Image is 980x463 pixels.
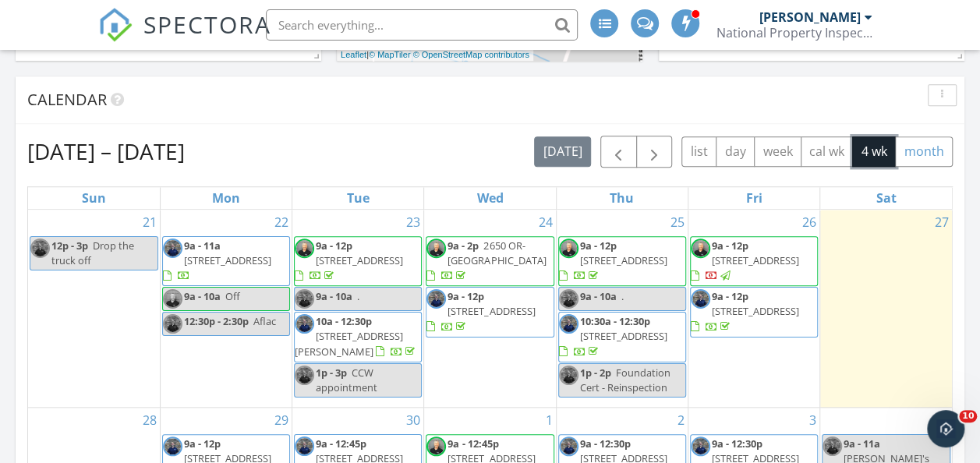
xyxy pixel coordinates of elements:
button: month [895,136,953,167]
img: head_shot_steve_miller.jpg [163,289,182,309]
span: . [621,289,624,303]
iframe: Intercom live chat [927,410,964,447]
img: The Best Home Inspection Software - Spectora [98,8,133,42]
a: Leaflet [341,50,366,59]
span: Aflac [253,314,276,328]
a: 9a - 2p 2650 OR-[GEOGRAPHIC_DATA] [426,239,546,282]
span: [STREET_ADDRESS] [580,329,667,343]
span: [STREET_ADDRESS] [316,253,403,267]
a: Go to September 24, 2025 [536,210,556,235]
a: 9a - 12p [STREET_ADDRESS] [691,239,799,282]
div: | [337,48,533,62]
input: Search everything... [266,9,578,41]
span: 9a - 12p [580,239,617,253]
button: 4 wk [852,136,896,167]
img: head_shot_steve_miller.jpg [295,239,314,258]
span: 9a - 12:30p [712,436,762,451]
a: Go to September 22, 2025 [271,210,292,235]
button: [DATE] [534,136,591,167]
a: 10a - 12:30p [STREET_ADDRESS][PERSON_NAME] [295,314,418,358]
span: . [357,289,359,303]
a: 9a - 2p 2650 OR-[GEOGRAPHIC_DATA] [426,236,554,287]
a: © MapTiler [369,50,411,59]
a: 10a - 12:30p [STREET_ADDRESS][PERSON_NAME] [294,312,422,362]
button: day [716,136,755,167]
img: p7060008.jpg [295,436,314,456]
span: 9a - 12p [316,239,352,253]
img: head_shot_steve_miller.jpg [691,239,710,258]
img: head_shot_steve_miller.jpg [559,239,578,258]
a: 10:30a - 12:30p [STREET_ADDRESS] [558,312,686,362]
span: 2650 OR-[GEOGRAPHIC_DATA] [448,239,546,267]
span: Drop the truck off [51,239,134,267]
a: Friday [743,187,766,209]
a: 10:30a - 12:30p [STREET_ADDRESS] [559,314,667,358]
div: [PERSON_NAME] [759,9,860,25]
a: 9a - 11a [STREET_ADDRESS] [163,239,271,282]
span: 9a - 12p [712,239,748,253]
img: p7060008.jpg [163,239,182,258]
span: 9a - 12p [448,289,484,303]
span: 12p - 3p [51,239,88,253]
span: 10 [959,410,977,422]
span: 10:30a - 12:30p [580,314,650,328]
span: Off [225,289,240,303]
a: Go to September 25, 2025 [667,210,688,235]
a: 9a - 11a [STREET_ADDRESS] [162,236,290,287]
td: Go to September 24, 2025 [424,210,556,408]
span: 1p - 3p [316,366,347,380]
a: 9a - 12p [STREET_ADDRESS] [558,236,686,287]
span: 9a - 10a [580,289,617,303]
span: [STREET_ADDRESS] [712,304,799,318]
button: Previous [600,136,637,168]
span: 10a - 12:30p [316,314,372,328]
span: 9a - 10a [184,289,221,303]
a: Go to September 28, 2025 [140,408,160,433]
span: SPECTORA [143,8,271,41]
img: p7060008.jpg [163,314,182,334]
a: 9a - 12p [STREET_ADDRESS] [559,239,667,282]
a: 9a - 12p [STREET_ADDRESS] [295,239,403,282]
span: [STREET_ADDRESS] [184,253,271,267]
a: Go to October 1, 2025 [543,408,556,433]
span: [STREET_ADDRESS][PERSON_NAME] [295,329,403,358]
img: p7060008.jpg [426,289,446,309]
span: 9a - 12:30p [580,436,631,451]
span: 9a - 10a [316,289,352,303]
img: head_shot_steve_miller.jpg [426,436,446,456]
td: Go to September 26, 2025 [688,210,819,408]
img: p7060008.jpg [559,366,578,385]
td: Go to September 23, 2025 [292,210,424,408]
span: 12:30p - 2:30p [184,314,249,328]
a: 9a - 12p [STREET_ADDRESS] [690,236,818,287]
a: Go to September 21, 2025 [140,210,160,235]
span: [STREET_ADDRESS] [580,253,667,267]
a: Tuesday [344,187,373,209]
a: Go to September 23, 2025 [403,210,423,235]
h2: [DATE] – [DATE] [27,136,185,167]
a: Wednesday [473,187,506,209]
span: Foundation Cert - Reinspection [580,366,670,394]
td: Go to September 25, 2025 [556,210,688,408]
span: 1p - 2p [580,366,611,380]
span: CCW appointment [316,366,377,394]
img: p7060008.jpg [295,314,314,334]
span: 9a - 11a [844,436,880,451]
a: Saturday [873,187,900,209]
img: p7060008.jpg [823,436,842,456]
a: 9a - 12p [STREET_ADDRESS] [294,236,422,287]
a: 9a - 12p [STREET_ADDRESS] [426,289,535,333]
span: 9a - 12p [712,289,748,303]
span: [STREET_ADDRESS] [712,253,799,267]
span: 9a - 11a [184,239,221,253]
button: list [681,136,716,167]
a: © OpenStreetMap contributors [413,50,529,59]
button: week [754,136,801,167]
a: 9a - 12p [STREET_ADDRESS] [426,287,554,338]
a: Monday [209,187,243,209]
button: cal wk [801,136,854,167]
a: Go to September 30, 2025 [403,408,423,433]
button: Next [636,136,673,168]
img: p7060008.jpg [559,314,578,334]
img: p7060008.jpg [30,239,50,258]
